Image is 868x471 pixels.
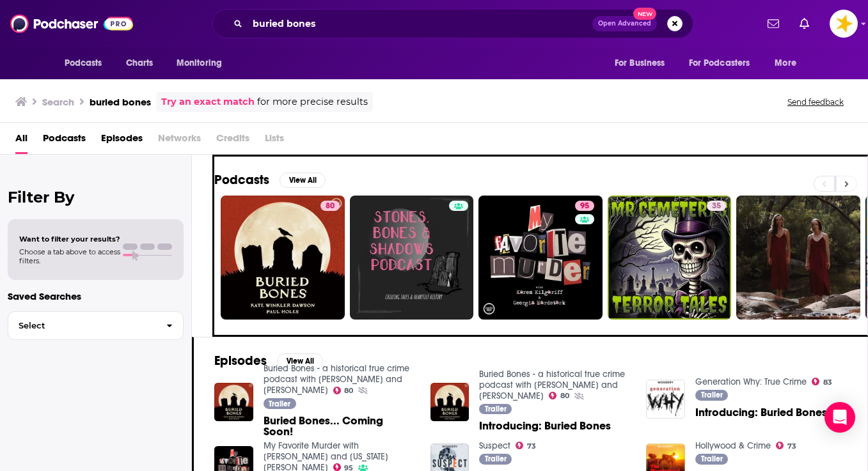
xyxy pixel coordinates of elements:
span: Trailer [701,391,723,399]
button: Send feedback [784,97,848,107]
span: for more precise results [257,95,368,109]
a: 80 [549,392,569,399]
a: Try an exact match [161,95,255,109]
a: Episodes [101,128,143,154]
a: Show notifications dropdown [794,13,814,35]
button: open menu [606,51,681,75]
a: 83 [812,378,832,385]
h2: Episodes [214,353,267,369]
button: open menu [56,51,119,75]
span: 83 [823,380,832,385]
a: Introducing: Buried Bones [695,407,827,418]
a: 73 [776,442,796,449]
a: All [15,128,28,154]
span: Podcasts [65,54,102,72]
span: Select [8,321,156,330]
a: 35 [707,201,726,211]
a: Podcasts [43,128,86,154]
button: View All [280,173,326,188]
img: User Profile [830,10,858,38]
p: Saved Searches [8,290,184,302]
a: 80 [320,201,340,211]
span: For Podcasters [689,54,750,72]
span: Trailer [269,400,290,408]
span: Credits [216,128,249,154]
span: 80 [344,388,353,394]
a: PodcastsView All [214,172,326,188]
button: Open AdvancedNew [592,16,657,31]
span: 35 [712,200,721,213]
span: Trailer [701,455,723,463]
a: Suspect [479,440,510,451]
img: Introducing: Buried Bones [430,383,470,422]
button: open menu [766,51,812,75]
span: 80 [560,393,569,399]
a: 35 [608,196,732,320]
span: 80 [326,200,335,213]
span: Lists [265,128,284,154]
h2: Filter By [8,188,184,206]
span: Charts [126,54,154,72]
a: 73 [516,442,536,449]
span: Open Advanced [598,20,651,27]
button: open menu [681,51,769,75]
span: 95 [344,465,353,471]
span: More [775,54,796,72]
span: Want to filter your results? [19,235,120,243]
button: Select [8,311,184,340]
a: Show notifications dropdown [762,13,784,35]
span: 95 [580,200,589,213]
a: Buried Bones... Coming Soon! [264,415,415,437]
a: Introducing: Buried Bones [479,421,611,431]
span: Logged in as Spreaker_Prime [830,10,858,38]
div: Open Intercom Messenger [825,402,855,433]
a: 95 [575,201,594,211]
h2: Podcasts [214,172,269,188]
span: Monitoring [177,54,222,72]
div: Search podcasts, credits, & more... [212,9,693,38]
span: Choose a tab above to access filters. [19,247,120,265]
button: View All [277,353,323,369]
span: Trailer [485,455,507,463]
span: Trailer [485,405,507,413]
a: Charts [118,51,161,75]
img: Podchaser - Follow, Share and Rate Podcasts [10,12,133,36]
span: Networks [158,128,201,154]
a: Hollywood & Crime [695,440,771,451]
a: 95 [478,196,603,320]
span: 73 [527,444,536,449]
a: 80 [333,387,354,394]
button: open menu [168,51,239,75]
a: Buried Bones - a historical true crime podcast with Kate Winkler Dawson and Paul Holes [264,363,409,396]
a: Buried Bones - a historical true crime podcast with Kate Winkler Dawson and Paul Holes [479,369,625,401]
button: Show profile menu [830,10,858,38]
span: For Business [615,54,665,72]
span: 73 [787,444,796,449]
img: Buried Bones... Coming Soon! [214,383,253,422]
input: Search podcasts, credits, & more... [248,13,592,34]
a: 95 [333,463,354,471]
h3: Search [42,96,74,108]
span: New [633,8,656,20]
img: Introducing: Buried Bones [646,380,685,419]
a: 80 [221,196,345,320]
a: Generation Why: True Crime [695,376,807,387]
a: EpisodesView All [214,353,323,369]
h3: buried bones [90,96,151,108]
